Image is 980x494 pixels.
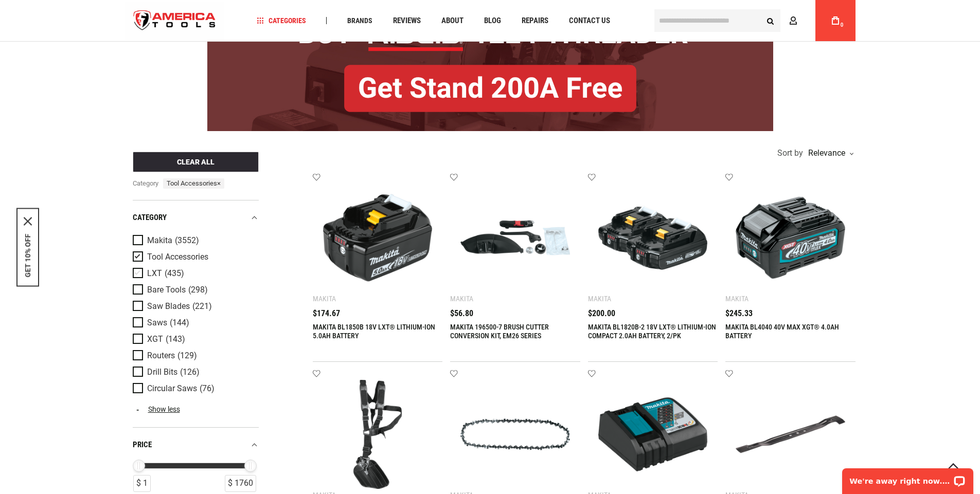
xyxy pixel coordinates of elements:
[133,301,256,312] a: Saw Blades (221)
[841,22,844,28] span: 0
[313,295,336,303] div: Makita
[479,14,506,28] a: Blog
[125,2,225,40] img: America Tools
[133,367,256,378] a: Drill Bits (126)
[598,183,708,292] img: MAKITA BL1820B-2 18V LXT® LITHIUM-ION COMPACT 2.0AH BATTERY, 2/PK
[180,368,200,377] span: (126)
[736,183,845,292] img: MAKITA BL4040 40V MAX XGT® 4.0AH BATTERY
[323,183,433,292] img: MAKITA BL1850B 18V LXT® LITHIUM-ION 5.0AH BATTERY
[133,383,256,394] a: Circular Saws (76)
[257,17,306,24] span: Categories
[450,295,473,303] div: Makita
[24,217,32,225] svg: close icon
[147,252,208,262] span: Tool Accessories
[517,14,553,28] a: Repairs
[225,475,256,492] div: $ 1760
[484,17,501,25] span: Blog
[188,286,208,295] span: (298)
[163,178,224,189] span: Tool Accessories
[437,14,468,28] a: About
[147,285,186,295] span: Bare Tools
[133,284,256,296] a: Bare Tools (298)
[450,323,549,340] a: MAKITA 196500-7 BRUSH CUTTER CONVERSION KIT, EM26 SERIES
[347,17,372,24] span: Brands
[147,236,172,245] span: Makita
[725,323,839,340] a: MAKITA BL4040 40V MAX XGT® 4.0AH BATTERY
[24,217,32,225] button: Close
[177,352,197,360] span: (129)
[393,17,421,25] span: Reviews
[147,269,162,278] span: LXT
[133,178,159,189] span: category
[588,295,611,303] div: Makita
[147,335,163,344] span: XGT
[323,380,433,489] img: MAKITA 123143-2 BRUSH CUTTER HARNESS
[564,14,615,28] a: Contact Us
[133,211,259,225] div: category
[388,14,425,28] a: Reviews
[736,380,845,489] img: MAKITA 191V96-5 21
[725,309,753,318] span: $245.33
[450,309,473,318] span: $56.80
[133,475,151,492] div: $ 1
[147,302,190,311] span: Saw Blades
[133,405,259,414] a: Show less
[133,235,256,246] a: Makita (3552)
[588,323,716,340] a: MAKITA BL1820B-2 18V LXT® LITHIUM-ION COMPACT 2.0AH BATTERY, 2/PK
[835,462,980,494] iframe: LiveChat chat widget
[313,323,435,340] a: MAKITA BL1850B 18V LXT® LITHIUM-ION 5.0AH BATTERY
[133,317,256,328] a: Saws (144)
[725,295,749,303] div: Makita
[192,302,212,311] span: (221)
[133,152,259,172] button: Clear All
[217,179,221,187] span: ×
[147,351,175,360] span: Routers
[569,17,610,25] span: Contact Us
[200,385,215,393] span: (76)
[588,309,615,318] span: $200.00
[133,268,256,279] a: LXT (435)
[170,319,189,327] span: (144)
[125,2,225,40] a: store logo
[166,335,185,344] span: (143)
[598,380,708,489] img: MAKITA DC18RC 18V LXT® LITHIUM-ION RAPID OPTIMUM CHARGER
[133,438,259,452] div: price
[777,149,803,157] span: Sort by
[147,368,177,377] span: Drill Bits
[522,17,548,25] span: Repairs
[806,149,853,157] div: Relevance
[147,384,197,393] span: Circular Saws
[761,11,780,30] button: Search
[133,251,256,263] a: Tool Accessories
[460,183,570,292] img: MAKITA 196500-7 BRUSH CUTTER CONVERSION KIT, EM26 SERIES
[165,269,184,278] span: (435)
[252,14,311,28] a: Categories
[24,233,32,277] button: GET 10% OFF
[313,309,340,318] span: $174.67
[175,236,199,245] span: (3552)
[133,350,256,361] a: Routers (129)
[343,14,377,28] a: Brands
[441,17,464,25] span: About
[460,380,570,489] img: MAKITA E-02440 12
[133,334,256,345] a: XGT (143)
[147,318,167,327] span: Saws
